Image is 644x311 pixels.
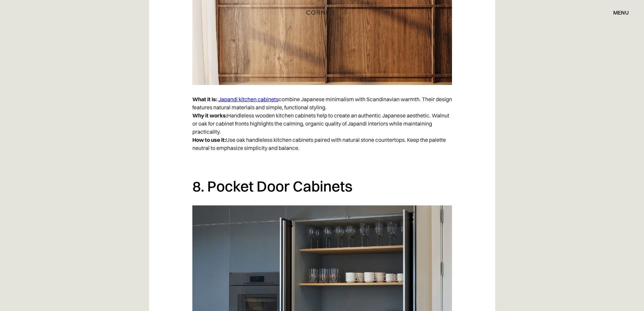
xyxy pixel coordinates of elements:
[218,96,279,103] a: Japandi kitchen cabinets
[613,10,629,15] div: menu
[192,155,452,170] p: ‍
[192,96,217,103] strong: What it is:
[299,8,345,17] a: home
[192,92,452,155] p: combine Japanese minimalism with Scandinavian warmth. Their design features natural materials and...
[192,177,452,196] h2: 8. Pocket Door Cabinets
[192,112,227,119] strong: Why it works:
[606,7,629,18] div: menu
[192,136,226,143] strong: How to use it:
